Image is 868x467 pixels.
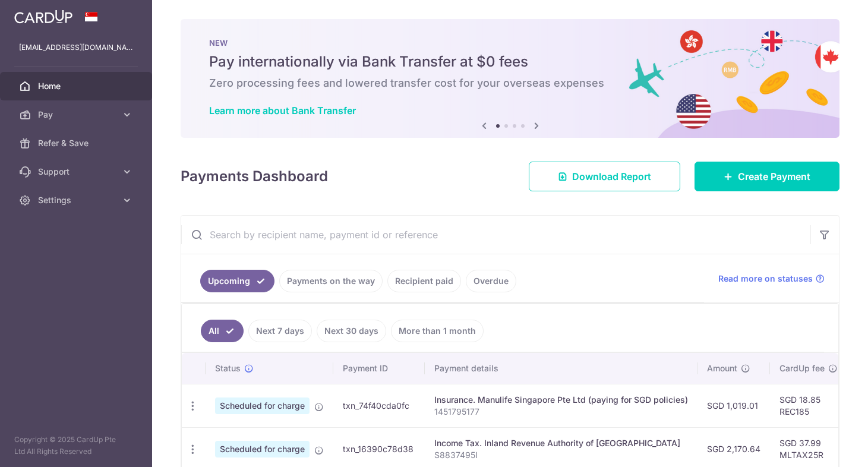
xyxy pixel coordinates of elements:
div: Income Tax. Inland Revenue Authority of [GEOGRAPHIC_DATA] [434,437,688,449]
a: Next 30 days [317,320,386,342]
a: Next 7 days [248,320,312,342]
h5: Pay internationally via Bank Transfer at $0 fees [209,52,811,71]
span: Create Payment [738,169,810,184]
span: CardUp fee [779,362,825,374]
span: Home [38,80,116,92]
img: CardUp [14,10,72,24]
th: Payment ID [333,353,425,384]
a: Payments on the way [279,270,383,292]
h6: Zero processing fees and lowered transfer cost for your overseas expenses [209,76,811,90]
span: Scheduled for charge [215,397,310,414]
td: SGD 1,019.01 [697,384,770,427]
a: Recipient paid [387,270,461,292]
a: Read more on statuses [718,273,825,285]
p: 1451795177 [434,406,688,418]
td: SGD 18.85 REC185 [770,384,847,427]
span: Scheduled for charge [215,441,310,457]
td: txn_74f40cda0fc [333,384,425,427]
span: Amount [707,362,737,374]
span: Download Report [572,169,651,184]
a: Create Payment [695,162,839,191]
a: Overdue [466,270,516,292]
span: Status [215,362,241,374]
img: Bank transfer banner [181,19,839,138]
th: Payment details [425,353,697,384]
input: Search by recipient name, payment id or reference [181,216,810,254]
span: Read more on statuses [718,273,813,285]
span: Pay [38,109,116,121]
a: Upcoming [200,270,274,292]
a: Download Report [529,162,680,191]
span: Settings [38,194,116,206]
p: S8837495I [434,449,688,461]
p: NEW [209,38,811,48]
span: Refer & Save [38,137,116,149]
a: All [201,320,244,342]
span: Support [38,166,116,178]
a: More than 1 month [391,320,484,342]
a: Learn more about Bank Transfer [209,105,356,116]
h4: Payments Dashboard [181,166,328,187]
div: Insurance. Manulife Singapore Pte Ltd (paying for SGD policies) [434,394,688,406]
p: [EMAIL_ADDRESS][DOMAIN_NAME] [19,42,133,53]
